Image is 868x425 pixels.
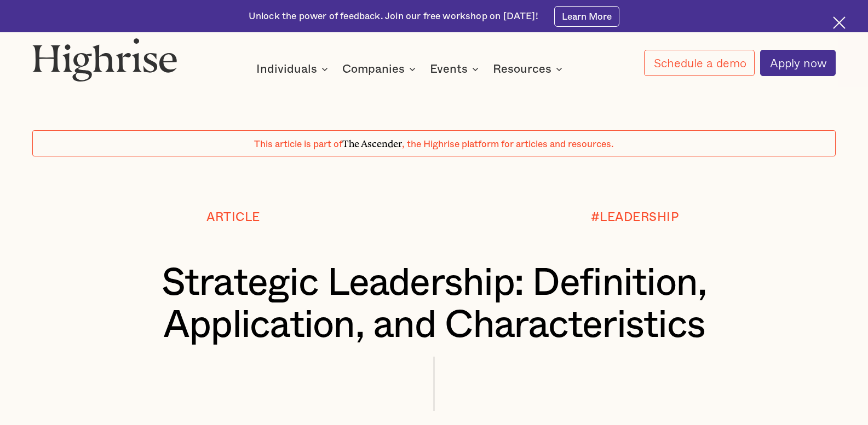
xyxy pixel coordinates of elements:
[430,62,482,75] div: Events
[249,10,538,23] div: Unlock the power of feedback. Join our free workshop on [DATE]!
[644,50,755,76] a: Schedule a demo
[66,262,802,347] h1: Strategic Leadership: Definition, Application, and Characteristics
[833,16,846,29] img: Cross icon
[32,38,177,81] img: Highrise logo
[206,211,260,224] div: Article
[342,62,419,75] div: Companies
[256,62,317,75] div: Individuals
[342,62,405,75] div: Companies
[554,6,619,27] a: Learn More
[342,136,402,148] span: The Ascender
[760,50,835,76] a: Apply now
[256,62,331,75] div: Individuals
[254,139,342,149] span: This article is part of
[430,62,468,75] div: Events
[493,62,551,75] div: Resources
[493,62,566,75] div: Resources
[402,139,614,149] span: , the Highrise platform for articles and resources.
[591,211,679,224] div: #LEADERSHIP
